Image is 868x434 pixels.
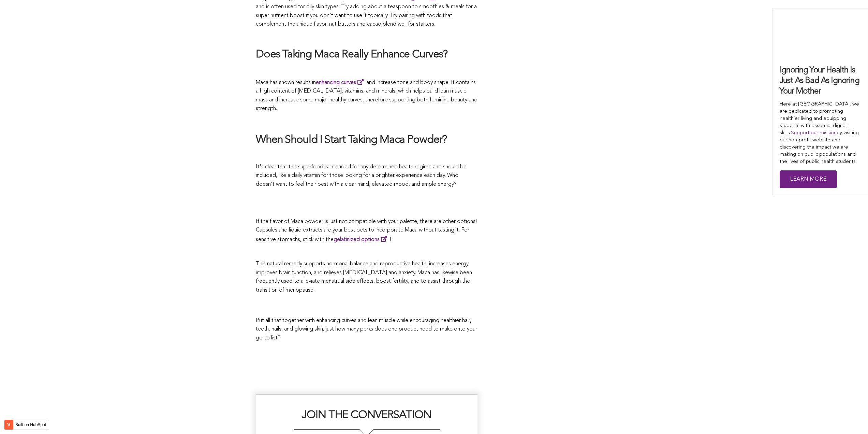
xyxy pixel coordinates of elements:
[780,170,837,188] a: Learn More
[4,421,13,429] img: HubSpot sprocket logo
[4,420,49,430] button: Built on HubSpot
[13,420,49,429] label: Built on HubSpot
[334,237,390,242] a: gelatinized options
[256,219,477,242] span: If the flavor of Maca powder is just not compatible with your palette, there are other options! C...
[316,80,366,85] a: enhancing curves
[256,164,467,187] span: It's clear that this superfood is intended for any determined health regime and should be include...
[316,80,356,85] strong: enhancing curves
[256,80,477,112] span: Maca has shown results in and increase tone and body shape. It contains a high content of [MEDICA...
[256,261,472,293] span: This natural remedy supports hormonal balance and reproductive health, increases energy, improves...
[256,48,477,62] h2: Does Taking Maca Really Enhance Curves?
[256,318,477,341] span: Put all that together with enhancing curves and lean muscle while encouraging healthier hair, tee...
[263,408,471,430] h2: JOIN THE CONVERSATION
[256,133,477,148] h2: When Should I Start Taking Maca Powder?
[334,237,392,242] strong: !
